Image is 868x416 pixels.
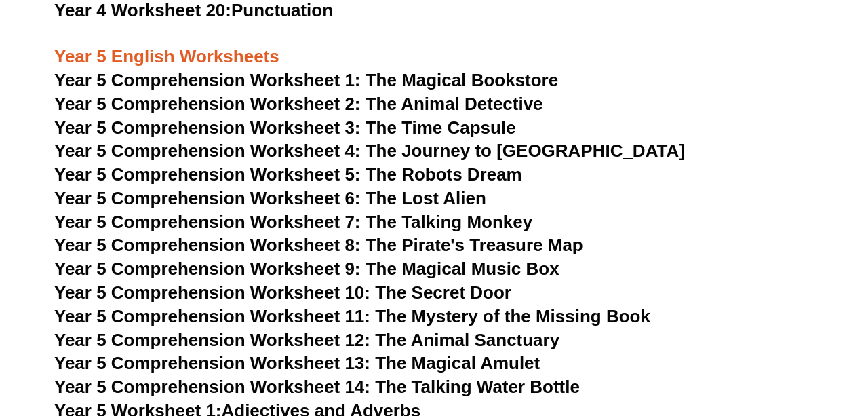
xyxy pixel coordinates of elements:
[54,282,511,303] a: Year 5 Comprehension Worksheet 10: The Secret Door
[54,306,650,326] a: Year 5 Comprehension Worksheet 11: The Mystery of the Missing Book
[54,140,685,161] a: Year 5 Comprehension Worksheet 4: The Journey to [GEOGRAPHIC_DATA]
[54,164,522,185] a: Year 5 Comprehension Worksheet 5: The Robots Dream
[54,330,559,350] a: Year 5 Comprehension Worksheet 12: The Animal Sanctuary
[54,94,543,114] a: Year 5 Comprehension Worksheet 2: The Animal Detective
[800,351,868,416] iframe: Chat Widget
[54,70,558,90] a: Year 5 Comprehension Worksheet 1: The Magical Bookstore
[54,117,516,138] a: Year 5 Comprehension Worksheet 3: The Time Capsule
[54,22,814,69] h3: Year 5 English Worksheets
[54,353,540,373] a: Year 5 Comprehension Worksheet 13: The Magical Amulet
[54,377,580,397] a: Year 5 Comprehension Worksheet 14: The Talking Water Bottle
[54,188,486,208] a: Year 5 Comprehension Worksheet 6: The Lost Alien
[54,212,532,232] a: Year 5 Comprehension Worksheet 7: The Talking Monkey
[54,235,583,255] a: Year 5 Comprehension Worksheet 8: The Pirate's Treasure Map
[54,259,559,279] a: Year 5 Comprehension Worksheet 9: The Magical Music Box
